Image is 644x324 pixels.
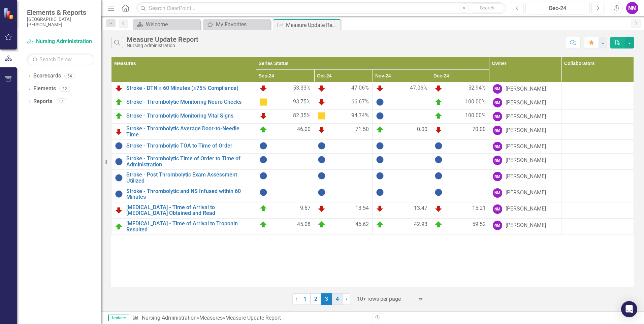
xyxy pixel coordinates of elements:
[259,98,267,106] img: Caution
[259,156,267,164] img: No Information
[318,112,326,120] img: Caution
[259,221,267,229] img: On Target
[216,20,269,29] div: My Favorites
[506,157,546,164] div: [PERSON_NAME]
[493,98,502,107] div: NM
[126,99,252,105] a: Stroke - Thrombolytic Monitoring Neuro Checks
[295,296,297,302] span: ‹
[355,204,369,213] span: 13.54
[199,315,223,321] a: Measures
[126,204,252,216] a: [MEDICAL_DATA] - Time of Arrival to [MEDICAL_DATA] Obtained and Read
[111,124,256,140] td: Double-Click to Edit Right Click for Context Menu
[259,204,267,213] img: On Target
[115,223,123,231] img: On Target
[259,188,267,196] img: No Information
[115,112,123,120] img: On Target
[506,222,546,229] div: [PERSON_NAME]
[127,43,198,48] div: Nursing Administration
[132,314,367,322] div: » »
[259,126,267,134] img: On Target
[376,172,384,180] img: No Information
[297,221,311,229] span: 45.08
[434,84,443,92] img: Below Plan
[3,7,15,20] img: ClearPoint Strategy
[225,315,281,321] div: Measure Update Report
[27,17,94,28] small: [GEOGRAPHIC_DATA][PERSON_NAME]
[431,186,489,202] td: Double-Click to Edit
[300,204,311,213] span: 9.67
[431,154,489,170] td: Double-Click to Edit
[126,156,252,167] a: Stroke - Thrombolytic Time of Order to Time of Administration
[434,142,443,150] img: No Information
[115,98,123,106] img: On Target
[434,126,443,134] img: Below Plan
[472,221,486,229] span: 59.52
[142,315,197,321] a: Nursing Administration
[506,85,546,93] div: [PERSON_NAME]
[314,186,373,202] td: Double-Click to Edit
[376,98,384,106] img: No Information
[376,204,384,213] img: Below Plan
[318,84,326,92] img: Below Plan
[471,3,504,13] button: Search
[115,142,123,150] img: No Information
[314,124,373,140] td: Double-Click to Edit
[56,99,66,104] div: 17
[111,110,256,124] td: Double-Click to Edit Right Click for Context Menu
[126,113,252,119] a: Stroke - Thrombolytic Monitoring Vital Signs
[434,204,443,213] img: Below Plan
[111,202,256,218] td: Double-Click to Edit Right Click for Context Menu
[506,205,546,213] div: [PERSON_NAME]
[293,112,311,120] span: 82.35%
[259,172,267,180] img: No Information
[376,188,384,196] img: No Information
[434,98,443,106] img: On Target
[506,173,546,181] div: [PERSON_NAME]
[126,126,252,137] a: Stroke - Thrombolytic Average Door-to-Needle Time
[493,204,502,214] div: NM
[417,126,427,134] span: 0.00
[506,143,546,151] div: [PERSON_NAME]
[126,85,252,91] a: Stroke - DTN ≤ 60 Minutes (≥75% Compliance)
[314,218,373,234] td: Double-Click to Edit
[314,140,373,154] td: Double-Click to Edit
[472,204,486,213] span: 15.21
[493,84,502,94] div: NM
[431,202,489,218] td: Double-Click to Edit
[506,113,546,121] div: [PERSON_NAME]
[332,293,343,305] a: 4
[376,84,384,92] img: Below Plan
[431,124,489,140] td: Double-Click to Edit
[259,84,267,92] img: Below Plan
[434,156,443,164] img: No Information
[318,204,326,213] img: Below Plan
[351,98,369,106] span: 66.67%
[493,221,502,230] div: NM
[468,84,486,92] span: 52.94%
[314,154,373,170] td: Double-Click to Edit
[318,126,326,134] img: Below Plan
[373,202,431,218] td: Double-Click to Edit
[434,221,443,229] img: On Target
[111,170,256,186] td: Double-Click to Edit Right Click for Context Menu
[111,154,256,170] td: Double-Click to Edit Right Click for Context Menu
[311,293,321,305] a: 2
[626,2,638,14] button: NM
[314,202,373,218] td: Double-Click to Edit
[126,143,252,149] a: Stroke - Thrombolytic TOA to Time of Order
[111,82,256,96] td: Double-Click to Edit Right Click for Context Menu
[115,158,123,166] img: No Information
[493,112,502,121] div: NM
[115,128,123,136] img: Below Plan
[127,36,198,43] div: Measure Update Report
[27,54,94,65] input: Search Below...
[373,186,431,202] td: Double-Click to Edit
[256,186,314,202] td: Double-Click to Edit
[115,190,123,198] img: No Information
[111,140,256,154] td: Double-Click to Edit Right Click for Context Menu
[33,98,52,105] a: Reports
[297,126,311,134] span: 46.00
[431,218,489,234] td: Double-Click to Edit
[111,96,256,110] td: Double-Click to Edit Right Click for Context Menu
[376,112,384,120] img: No Information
